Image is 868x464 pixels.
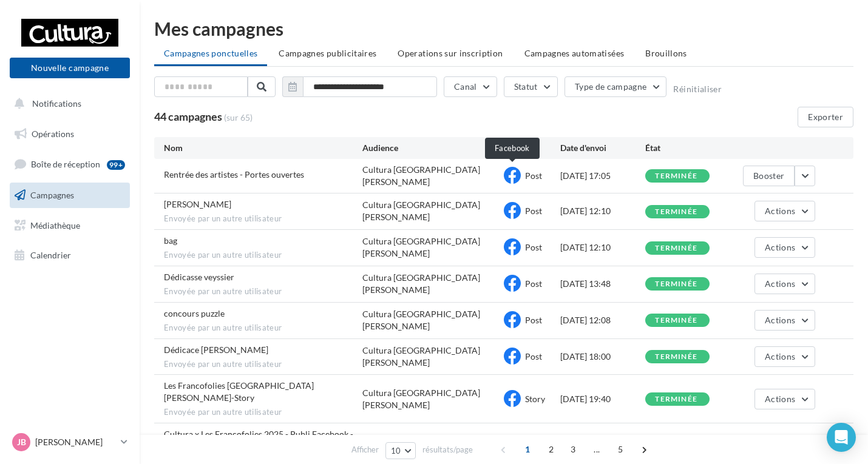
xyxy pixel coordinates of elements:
span: Boîte de réception [31,159,100,169]
button: Type de campagne [565,76,667,97]
span: Brouillons [645,48,687,58]
span: Rentrée des artistes - Portes ouvertes [164,169,304,180]
span: Cultura x Les Francofolies 2025 - Publi Facebook - Expo [164,429,353,451]
span: Envoyée par un autre utilisateur [164,323,362,334]
div: État [645,142,730,154]
span: Actions [765,351,795,361]
span: Actions [765,394,795,404]
div: Nom [164,142,362,154]
span: Campagnes [30,190,74,200]
span: Actions [765,315,795,325]
span: Afficher [351,444,379,456]
div: Cultura [GEOGRAPHIC_DATA][PERSON_NAME] [362,308,504,332]
span: (sur 65) [224,112,253,124]
div: terminée [655,280,697,288]
button: Actions [754,201,815,221]
div: terminée [655,317,697,324]
button: Actions [754,310,815,331]
button: Exporter [798,107,853,127]
span: Post [525,351,542,361]
span: Campagnes publicitaires [279,48,376,58]
div: [DATE] 12:10 [560,241,645,254]
button: Réinitialiser [673,84,722,94]
div: Cultura [GEOGRAPHIC_DATA][PERSON_NAME] [362,387,504,411]
span: Envoyée par un autre utilisateur [164,286,362,297]
a: Campagnes [7,183,132,208]
span: Post [525,242,542,252]
span: résultats/page [422,444,473,456]
button: Booster [743,166,795,186]
span: 1 [518,440,537,459]
span: Campagnes automatisées [524,48,625,58]
button: Actions [754,237,815,258]
span: Dédicasse veyssier [164,272,234,282]
button: Actions [754,274,815,294]
span: Envoyée par un autre utilisateur [164,407,362,418]
span: Envoyée par un autre utilisateur [164,359,362,370]
div: Mes campagnes [154,19,853,38]
p: [PERSON_NAME] [35,436,116,448]
span: Opérations [32,129,74,139]
span: Actions [765,242,795,252]
span: Calendrier [30,250,71,260]
button: Canal [444,76,497,97]
div: Open Intercom Messenger [827,423,856,452]
div: Cultura [GEOGRAPHIC_DATA][PERSON_NAME] [362,235,504,260]
span: Notifications [32,98,81,109]
span: Envoyée par un autre utilisateur [164,250,362,261]
div: [DATE] 18:00 [560,351,645,363]
div: 99+ [107,160,125,170]
span: Post [525,206,542,216]
span: Médiathèque [30,220,80,230]
div: [DATE] 12:08 [560,314,645,326]
span: Operations sur inscription [398,48,503,58]
div: [DATE] 17:05 [560,170,645,182]
div: Facebook [485,138,540,159]
span: Dédi galien [164,199,231,209]
div: Cultura [GEOGRAPHIC_DATA][PERSON_NAME] [362,345,504,369]
div: Cultura [GEOGRAPHIC_DATA][PERSON_NAME] [362,199,504,223]
span: Actions [765,206,795,216]
button: Statut [504,76,558,97]
span: Story [525,394,545,404]
span: 5 [611,440,630,459]
a: JB [PERSON_NAME] [10,431,130,454]
div: terminée [655,353,697,361]
div: Date d'envoi [560,142,645,154]
span: bag [164,235,177,246]
span: Dédicace Marion [164,345,268,355]
span: 2 [541,440,561,459]
div: Audience [362,142,504,154]
span: 44 campagnes [154,110,222,123]
span: Envoyée par un autre utilisateur [164,214,362,224]
span: 3 [563,440,583,459]
span: 10 [391,446,401,456]
span: JB [17,436,26,448]
div: [DATE] 12:10 [560,205,645,217]
div: [DATE] 19:40 [560,393,645,405]
button: Notifications [7,91,127,116]
div: terminée [655,244,697,252]
div: Cultura [GEOGRAPHIC_DATA][PERSON_NAME] [362,272,504,296]
span: Les Francofolies La Rochelle-Story [164,380,314,403]
div: [DATE] 13:48 [560,278,645,290]
div: terminée [655,172,697,180]
button: 10 [385,442,416,459]
a: Boîte de réception99+ [7,151,132,177]
span: ... [587,440,606,459]
div: Cultura [GEOGRAPHIC_DATA][PERSON_NAME] [362,164,504,188]
button: Actions [754,389,815,409]
div: terminée [655,395,697,403]
button: Actions [754,346,815,367]
span: Post [525,278,542,289]
a: Opérations [7,121,132,147]
span: Post [525,315,542,325]
span: Actions [765,278,795,289]
button: Nouvelle campagne [10,58,130,78]
a: Calendrier [7,243,132,268]
span: Post [525,170,542,181]
div: terminée [655,208,697,216]
a: Médiathèque [7,213,132,238]
span: concours puzzle [164,308,225,318]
